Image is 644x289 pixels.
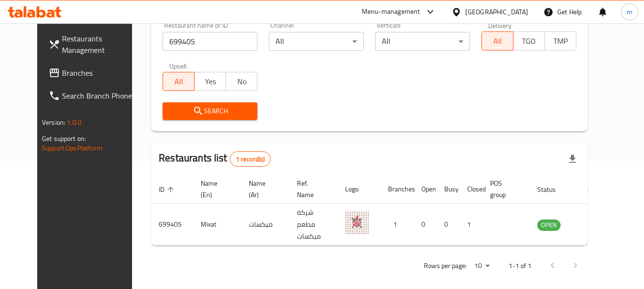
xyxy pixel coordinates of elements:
span: Get support on: [42,132,86,145]
td: 1 [460,204,482,246]
span: All [486,34,510,48]
a: Search Branch Phone [41,84,145,107]
span: All [167,75,191,89]
button: All [481,31,513,50]
th: Logo [337,175,380,204]
a: Support.OpsPlatform [42,142,102,154]
span: Restaurants Management [62,33,137,56]
table: enhanced table [151,175,613,246]
span: Name (Ar) [249,178,278,200]
th: Action [580,175,613,204]
span: ID [159,184,177,195]
span: No [230,75,254,89]
td: 0 [414,204,437,246]
span: TGO [517,34,541,48]
span: Branches [62,67,137,79]
span: Search [170,105,250,117]
button: All [163,72,194,91]
span: Yes [198,75,222,89]
span: OPEN [537,219,561,230]
label: Upsell [169,62,187,69]
td: 0 [437,204,460,246]
th: Closed [460,175,482,204]
span: m [627,7,633,17]
div: OPEN [537,219,561,231]
div: All [269,32,364,51]
span: POS group [490,178,518,200]
h2: Restaurants list [159,151,271,167]
button: Search [163,102,257,120]
div: Menu-management [362,6,420,18]
p: Rows per page: [424,260,467,272]
a: Branches [41,61,145,84]
button: No [225,72,257,91]
td: ميكسات [241,204,289,246]
a: Restaurants Management [41,27,145,61]
button: TGO [513,31,545,50]
div: Rows per page: [470,259,493,273]
div: Total records count [230,151,271,167]
span: Search Branch Phone [62,90,137,101]
span: Ref. Name [297,178,326,200]
label: Delivery [488,22,512,29]
th: Busy [437,175,460,204]
span: 1.0.0 [67,116,82,129]
div: All [375,32,470,51]
td: Mixat [193,204,241,246]
span: TMP [549,34,572,48]
td: شركة مطعم ميكسات [289,204,337,246]
td: 699405 [151,204,193,246]
th: Branches [380,175,414,204]
span: 1 record(s) [230,155,271,164]
td: 1 [380,204,414,246]
p: 1-1 of 1 [509,260,532,272]
div: Menu [587,219,605,230]
img: Mixat [345,211,369,235]
span: Status [537,184,568,195]
th: Open [414,175,437,204]
div: Export file [561,148,584,170]
span: Name (En) [201,178,230,200]
input: Search for restaurant name or ID.. [163,32,257,51]
div: [GEOGRAPHIC_DATA] [465,7,528,17]
span: Version: [42,116,65,129]
button: Yes [194,72,226,91]
button: TMP [544,31,576,50]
